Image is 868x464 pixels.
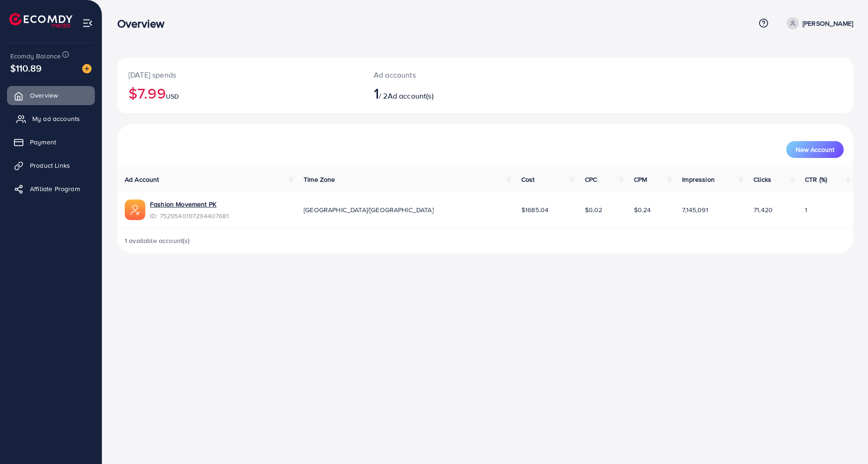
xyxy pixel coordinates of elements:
[125,236,190,245] span: 1 available account(s)
[9,13,72,28] img: logo
[30,137,56,147] span: Payment
[30,184,80,193] span: Affiliate Program
[7,133,95,151] a: Payment
[374,84,535,102] h2: / 2
[682,205,708,214] span: 7,145,091
[30,161,70,170] span: Product Links
[828,422,861,457] iframe: Chat
[585,205,603,214] span: $0.02
[805,175,827,184] span: CTR (%)
[805,205,807,214] span: 1
[150,200,216,209] a: Fashion Movement PK
[7,156,95,175] a: Product Links
[128,84,351,102] h2: $7.99
[7,179,95,198] a: Affiliate Program
[82,18,93,29] img: menu
[783,17,853,29] a: [PERSON_NAME]
[7,86,95,105] a: Overview
[10,51,61,61] span: Ecomdy Balance
[754,175,771,184] span: Clicks
[150,211,229,221] span: ID: 7529540197294407681
[166,92,179,101] span: USD
[786,141,844,158] button: New Account
[803,18,853,29] p: [PERSON_NAME]
[374,82,379,104] span: 1
[682,175,715,184] span: Impression
[388,91,434,101] span: Ad account(s)
[304,175,335,184] span: Time Zone
[585,175,597,184] span: CPC
[32,114,80,123] span: My ad accounts
[754,205,773,214] span: 71,420
[125,175,159,184] span: Ad Account
[521,205,548,214] span: $1685.04
[634,175,647,184] span: CPM
[521,175,535,184] span: Cost
[374,69,535,80] p: Ad accounts
[117,17,172,30] h3: Overview
[304,205,434,214] span: [GEOGRAPHIC_DATA]/[GEOGRAPHIC_DATA]
[634,205,651,214] span: $0.24
[796,146,834,153] span: New Account
[125,200,145,220] img: ic-ads-acc.e4c84228.svg
[10,61,42,75] span: $110.89
[30,91,58,100] span: Overview
[128,69,351,80] p: [DATE] spends
[7,109,95,128] a: My ad accounts
[82,64,92,73] img: image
